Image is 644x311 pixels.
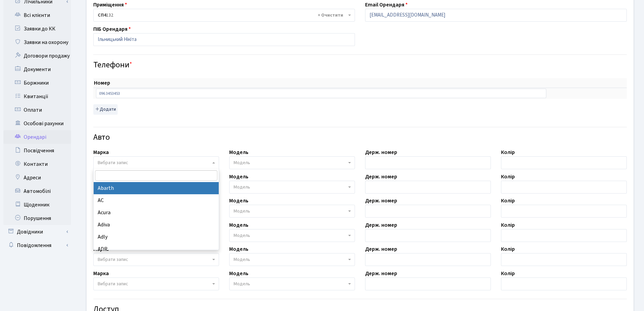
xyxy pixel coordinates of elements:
label: Колір [501,173,515,181]
label: Колір [501,197,515,205]
label: Колір [501,245,515,253]
h4: Телефони [93,60,627,70]
span: <b>СП4</b>&nbsp;&nbsp;&nbsp;132 [98,12,347,19]
label: Марка [93,269,109,277]
a: Квитанції [3,90,71,103]
label: Модель [229,221,248,229]
span: Вибрати запис [98,281,128,287]
li: Acura [94,206,219,219]
label: Модель [229,173,248,181]
span: Модель [234,256,250,263]
li: Adly [94,231,219,243]
label: Модель [229,269,248,277]
label: Марка [93,148,109,156]
label: Модель [229,197,248,205]
span: Модель [234,184,250,191]
label: Приміщення [93,1,127,9]
label: Email Орендаря [365,1,408,9]
label: Колір [501,221,515,229]
label: Держ. номер [365,173,397,181]
span: Модель [234,232,250,239]
a: Порушення [3,212,71,225]
label: Колір [501,148,515,156]
a: Всі клієнти [3,8,71,22]
label: Держ. номер [365,221,397,229]
a: Особові рахунки [3,117,71,130]
a: Посвідчення [3,144,71,157]
span: Вибрати запис [98,159,128,166]
a: Заявки на охорону [3,36,71,49]
a: Контакти [3,157,71,171]
li: ADR [94,243,219,255]
span: <b>СП4</b>&nbsp;&nbsp;&nbsp;132 [93,9,355,22]
label: Модель [229,148,248,156]
a: Адреси [3,171,71,184]
span: Вибрати запис [98,256,128,263]
span: Видалити всі елементи [318,12,343,19]
a: Боржники [3,76,71,90]
input: Буде використано в якості логіна [365,9,627,22]
label: Держ. номер [365,197,397,205]
label: Держ. номер [365,269,397,277]
span: Модель [234,208,250,215]
th: Номер [93,78,549,88]
a: Довідники [3,225,71,239]
label: ПІБ Орендаря [93,25,131,33]
a: Орендарі [3,130,71,144]
button: Додати [93,104,118,115]
li: Abarth [94,182,219,194]
a: Автомобілі [3,184,71,198]
label: Держ. номер [365,245,397,253]
a: Щоденник [3,198,71,212]
a: Повідомлення [3,239,71,252]
li: AC [94,194,219,206]
label: Модель [229,245,248,253]
li: Adiva [94,219,219,231]
h4: Авто [93,133,627,142]
a: Договори продажу [3,49,71,63]
a: Оплати [3,103,71,117]
label: Держ. номер [365,148,397,156]
b: СП4 [98,12,106,19]
span: Модель [234,159,250,166]
label: Колір [501,269,515,277]
span: Модель [234,281,250,287]
a: Заявки до КК [3,22,71,36]
a: Документи [3,63,71,76]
